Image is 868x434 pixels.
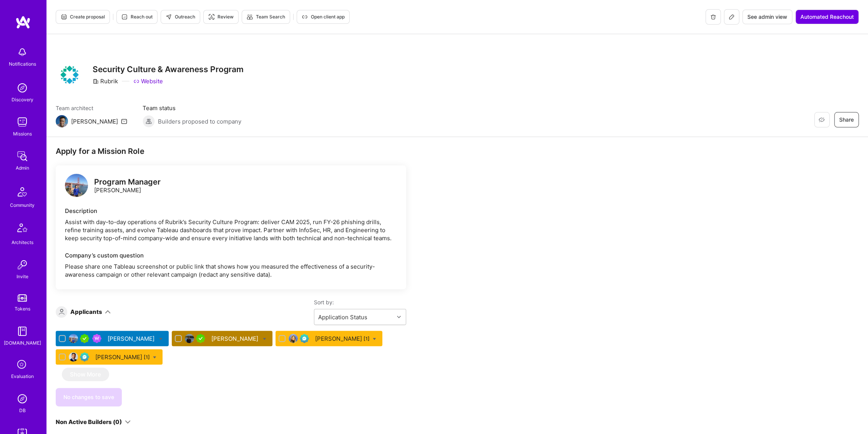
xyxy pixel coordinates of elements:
img: teamwork [15,114,30,130]
div: Program Manager [94,178,161,186]
span: Review [208,13,234,20]
img: Invite [15,257,30,272]
button: Create proposal [56,10,110,24]
i: icon CompanyGray [93,78,99,84]
div: Applicants [70,308,102,316]
img: tokens [18,294,27,302]
span: Team architect [56,104,127,112]
button: Reach out [116,10,158,24]
span: Outreach [166,13,195,20]
sup: [1] [363,335,370,343]
i: icon Mail [121,118,127,124]
div: [PERSON_NAME] [95,353,150,361]
img: logo [15,15,31,29]
img: Evaluation Call Pending [300,334,309,343]
img: A.Teamer in Residence [80,334,89,343]
div: Discovery [12,96,33,104]
div: Evaluation [11,372,34,380]
span: Reach out [121,13,153,20]
div: Application Status [318,313,367,321]
label: Sort by: [314,299,406,306]
span: Open client app [302,13,345,20]
div: [PERSON_NAME] [94,178,161,194]
i: Bulk Status Update [263,337,266,341]
img: Been on Mission [92,334,101,343]
div: [PERSON_NAME] [108,335,156,343]
a: logo [65,174,88,199]
img: User Avatar [185,334,194,343]
p: Please share one Tableau screenshot or public link that shows how you measured the effectiveness ... [65,262,397,279]
div: Invite [17,272,28,281]
div: [DOMAIN_NAME] [4,339,41,347]
div: [PERSON_NAME] [71,117,118,125]
i: icon EyeClosed [818,117,825,123]
div: Rubrik [93,77,118,85]
div: [PERSON_NAME] [315,335,370,343]
sup: [1] [144,353,150,361]
div: Assist with day-to-day operations of Rubrik’s Security Culture Program: deliver CAM 2025, run FY-... [65,218,397,242]
i: icon Proposal [61,14,67,20]
button: Outreach [161,10,200,24]
i: Bulk Status Update [159,337,163,341]
span: Share [839,116,854,124]
img: bell [15,45,30,60]
img: Architects [13,220,32,238]
button: Open client app [297,10,350,24]
div: Community [10,201,35,209]
button: Team Search [242,10,290,24]
i: Bulk Status Update [153,356,156,359]
span: See admin view [747,13,787,21]
span: Builders proposed to company [158,117,241,125]
i: icon Targeter [208,14,214,20]
img: Company Logo [56,61,83,89]
div: Company’s custom question [65,251,397,259]
button: Share [834,112,859,127]
span: Create proposal [61,13,105,20]
a: Website [133,77,163,85]
div: Non Active Builders (0) [56,418,122,426]
h3: Security Culture & Awareness Program [93,64,244,74]
i: icon Applicant [59,309,65,315]
button: Automated Reachout [795,10,859,24]
span: Automated Reachout [800,13,854,21]
i: icon ArrowDown [105,309,111,315]
div: Architects [12,238,33,246]
div: Missions [13,130,32,138]
img: A.Teamer in Residence [196,334,205,343]
img: User Avatar [69,334,78,343]
i: icon SelectionTeam [15,358,30,372]
img: Evaluation Call Pending [80,352,89,361]
div: Admin [16,164,29,172]
img: User Avatar [289,334,298,343]
i: icon Chevron [397,315,401,319]
button: See admin view [742,10,792,24]
img: User Avatar [69,352,78,361]
img: discovery [15,80,30,96]
img: guide book [15,323,30,339]
button: Show More [62,368,109,381]
img: Admin Search [15,391,30,406]
div: Apply for a Mission Role [56,146,406,156]
img: logo [65,174,88,197]
div: Description [65,207,397,215]
img: Team Architect [56,115,68,127]
img: admin teamwork [15,149,30,164]
div: Notifications [9,60,36,68]
i: icon ArrowDown [125,419,131,425]
span: Team Search [247,13,285,20]
span: Team status [143,104,241,112]
img: Community [13,183,32,201]
div: [PERSON_NAME] [211,335,260,343]
img: Builders proposed to company [143,115,155,127]
div: Tokens [15,305,30,313]
div: DB [19,406,26,414]
i: Bulk Status Update [373,337,376,341]
button: Review [203,10,239,24]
